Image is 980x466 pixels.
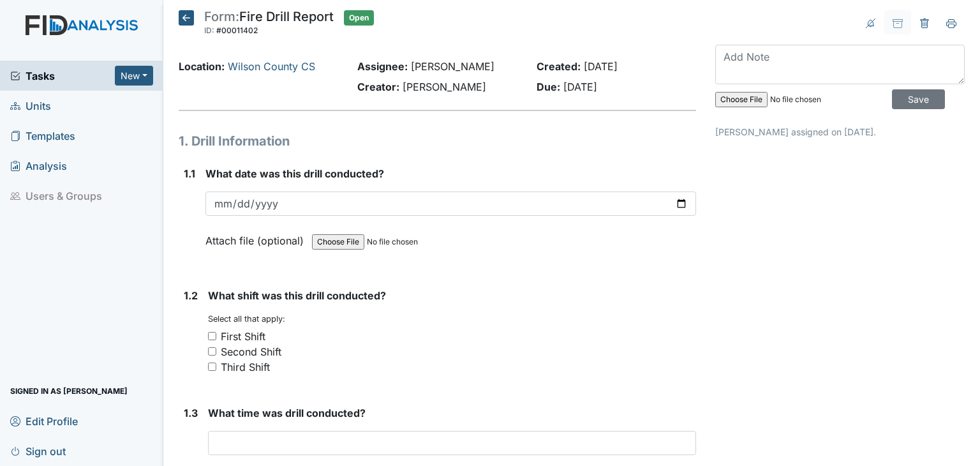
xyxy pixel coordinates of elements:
span: Units [10,96,51,116]
span: [DATE] [584,60,618,73]
small: Select all that apply: [208,314,285,324]
input: First Shift [208,332,216,340]
label: 1.3 [184,405,198,421]
h1: 1. Drill Information [179,132,696,151]
div: Third Shift [221,359,270,375]
input: Third Shift [208,363,216,371]
span: What shift was this drill conducted? [208,289,386,302]
span: [PERSON_NAME] [403,80,486,93]
label: Attach file (optional) [205,226,309,248]
span: Open [344,10,374,26]
span: Sign out [10,441,66,461]
strong: Creator: [357,80,399,93]
span: Edit Profile [10,411,78,431]
span: Templates [10,126,75,146]
span: Analysis [10,156,67,176]
span: #00011402 [216,26,258,35]
a: Tasks [10,68,115,84]
label: 1.2 [184,288,198,303]
strong: Due: [537,80,560,93]
p: [PERSON_NAME] assigned on [DATE]. [715,125,965,139]
div: First Shift [221,329,265,344]
input: Second Shift [208,347,216,356]
strong: Created: [537,60,581,73]
div: Fire Drill Report [204,10,334,38]
button: New [115,66,153,86]
a: Wilson County CS [228,60,315,73]
span: Signed in as [PERSON_NAME] [10,381,128,401]
span: What date was this drill conducted? [205,167,384,180]
label: 1.1 [184,166,195,181]
strong: Location: [179,60,225,73]
span: What time was drill conducted? [208,407,366,419]
span: ID: [204,26,214,35]
span: [DATE] [563,80,597,93]
strong: Assignee: [357,60,408,73]
input: Save [892,89,945,109]
span: [PERSON_NAME] [411,60,494,73]
div: Second Shift [221,344,281,359]
span: Form: [204,9,239,24]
